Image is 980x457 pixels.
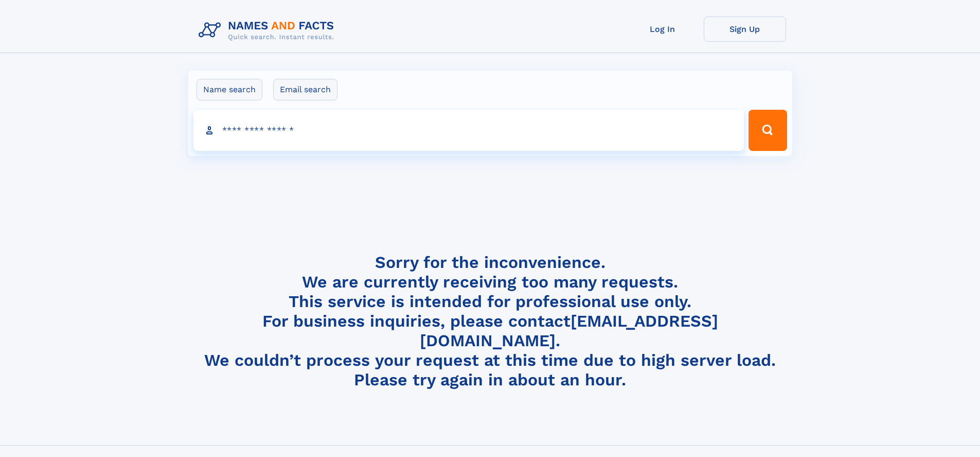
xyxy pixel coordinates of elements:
[621,16,704,42] a: Log In
[420,311,718,350] a: [EMAIL_ADDRESS][DOMAIN_NAME]
[749,110,787,151] button: Search Button
[273,79,337,100] label: Email search
[194,252,786,390] h4: Sorry for the inconvenience. We are currently receiving too many requests. This service is intend...
[197,79,262,100] label: Name search
[704,16,786,42] a: Sign Up
[194,16,343,44] img: Logo Names and Facts
[193,110,744,151] input: search input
